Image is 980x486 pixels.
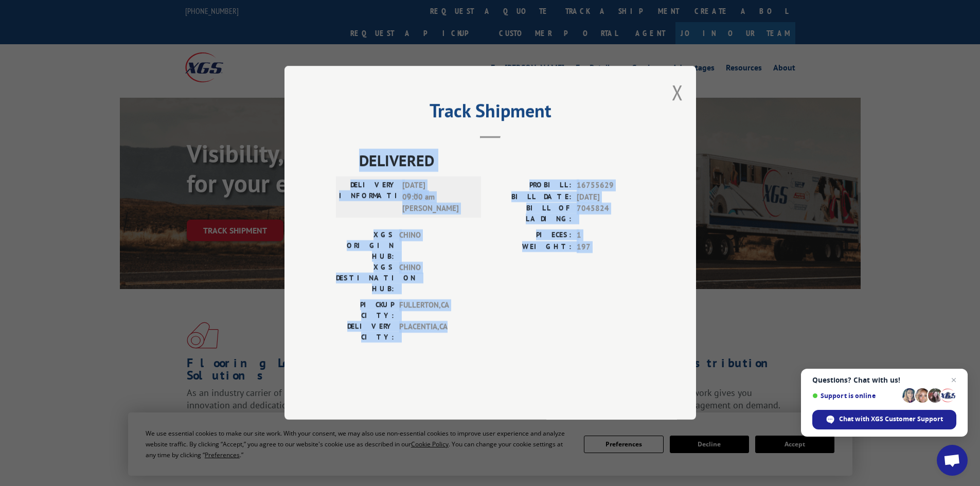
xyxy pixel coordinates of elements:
[812,392,899,400] span: Support is online
[336,230,394,262] label: XGS ORIGIN HUB:
[490,203,572,225] label: BILL OF LADING:
[399,321,469,343] span: PLACENTIA , CA
[336,262,394,295] label: XGS DESTINATION HUB:
[336,321,394,343] label: DELIVERY CITY:
[399,300,469,321] span: FULLERTON , CA
[948,374,960,386] span: Close chat
[402,180,472,215] span: [DATE] 09:00 am [PERSON_NAME]
[490,241,572,253] label: WEIGHT:
[339,180,397,215] label: DELIVERY INFORMATION:
[577,203,645,225] span: 7045824
[937,445,968,476] div: Open chat
[399,230,469,262] span: CHINO
[336,103,645,123] h2: Track Shipment
[672,79,683,106] button: Close modal
[577,191,645,203] span: [DATE]
[490,180,572,192] label: PROBILL:
[577,241,645,253] span: 197
[399,262,469,295] span: CHINO
[812,376,956,384] span: Questions? Chat with us!
[359,149,645,172] span: DELIVERED
[577,180,645,192] span: 16755629
[490,191,572,203] label: BILL DATE:
[577,230,645,242] span: 1
[490,230,572,242] label: PIECES:
[336,300,394,321] label: PICKUP CITY:
[839,415,943,424] span: Chat with XGS Customer Support
[812,410,956,429] div: Chat with XGS Customer Support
